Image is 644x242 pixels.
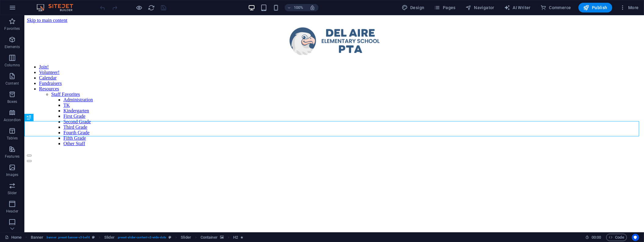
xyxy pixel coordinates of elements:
[578,3,612,12] button: Publish
[609,234,624,241] span: Code
[201,234,218,241] span: Click to select. Double-click to edit
[294,4,304,11] h6: 100%
[434,5,456,11] span: Pages
[31,234,44,241] span: Click to select. Double-click to edit
[5,81,19,86] p: Content
[6,209,18,214] p: Header
[8,191,17,195] p: Slider
[463,3,497,12] button: Navigator
[240,236,243,239] i: Element contains an animation
[5,63,20,68] p: Columns
[504,5,531,11] span: AI Writer
[7,99,17,104] p: Boxes
[2,2,43,8] a: Skip to main content
[465,5,494,11] span: Navigator
[632,234,639,241] button: Usercentrics
[6,172,19,177] p: Images
[169,236,171,239] i: This element is a customizable preset
[5,44,20,49] p: Elements
[399,3,427,12] div: Design (Ctrl+Alt+Y)
[606,234,627,241] button: Code
[148,4,155,11] i: Reload page
[399,3,427,12] button: Design
[92,236,95,239] i: This element is a customizable preset
[31,234,244,241] nav: breadcrumb
[4,26,20,31] p: Favorites
[540,5,571,11] span: Commerce
[5,154,20,159] p: Features
[310,5,315,10] i: On resize automatically adjust zoom level to fit chosen device.
[233,234,238,241] span: Click to select. Double-click to edit
[502,3,533,12] button: AI Writer
[7,136,18,141] p: Tables
[402,5,425,11] span: Design
[5,234,22,241] a: Click to cancel selection. Double-click to open Pages
[104,234,115,241] span: Click to select. Double-click to edit
[285,4,306,11] button: 100%
[620,5,639,11] span: More
[148,4,155,11] button: reload
[592,234,601,241] span: 00 00
[617,3,641,12] button: More
[220,236,224,239] i: This element contains a background
[583,5,607,11] span: Publish
[585,234,601,241] h6: Session time
[596,235,597,240] span: :
[136,4,143,11] button: Click here to leave preview mode and continue editing
[46,234,90,241] span: . banner .preset-banner-v3-befit
[538,3,574,12] button: Commerce
[432,3,458,12] button: Pages
[117,234,166,241] span: . preset-slider-content-v3-wide-dots
[181,234,191,241] span: Click to select. Double-click to edit
[4,117,21,122] p: Accordion
[35,4,81,11] img: Editor Logo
